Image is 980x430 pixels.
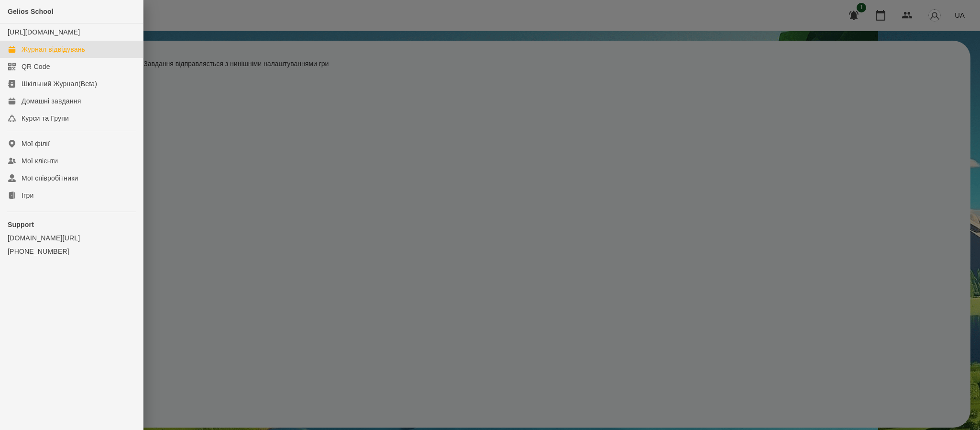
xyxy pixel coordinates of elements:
div: Курси та Групи [22,113,69,123]
div: Домашні завдання [22,96,81,106]
div: Мої клієнти [22,156,58,166]
a: [DOMAIN_NAME][URL] [8,233,135,243]
div: Ігри [22,191,33,200]
div: Шкільний Журнал(Beta) [22,79,97,89]
div: Журнал відвідувань [22,45,85,54]
div: Мої співробітники [22,173,78,183]
a: [URL][DOMAIN_NAME] [8,28,80,36]
span: Gelios School [8,8,54,15]
a: [PHONE_NUMBER] [8,247,135,256]
p: Support [8,220,135,229]
div: QR Code [22,62,50,71]
div: Мої філії [22,139,50,148]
